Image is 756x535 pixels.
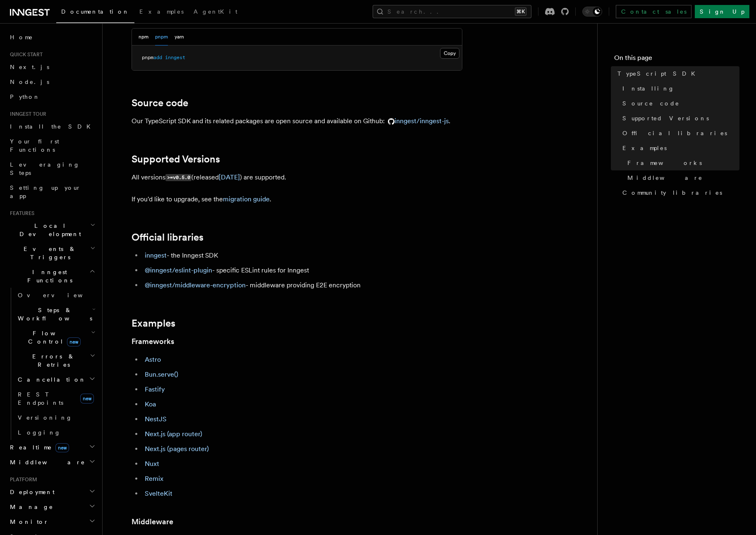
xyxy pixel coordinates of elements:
[7,222,90,238] span: Local Development
[7,218,97,241] button: Local Development
[139,8,184,15] span: Examples
[622,144,667,152] span: Examples
[10,184,81,199] span: Setting up your app
[223,195,270,203] a: migration guide
[145,490,172,497] a: SvelteKit
[132,232,203,243] a: Official libraries
[18,429,61,436] span: Logging
[622,189,722,197] span: Community libraries
[7,74,97,89] a: Node.js
[145,400,156,408] a: Koa
[132,318,175,329] a: Examples
[14,326,97,349] button: Flow Controlnew
[7,503,53,511] span: Manage
[617,69,700,78] span: TypeScript SDK
[14,425,97,440] a: Logging
[622,84,675,93] span: Installing
[18,391,63,406] span: REST Endpoints
[155,29,168,45] button: pnpm
[440,48,459,59] button: Copy
[7,89,97,104] a: Python
[175,29,184,45] button: yarn
[165,55,185,60] span: inngest
[219,173,240,181] a: [DATE]
[7,60,97,74] a: Next.js
[7,210,34,217] span: Features
[10,93,40,100] span: Python
[14,349,97,372] button: Errors & Retries
[153,55,162,60] span: add
[194,8,237,15] span: AgentKit
[582,7,602,17] button: Toggle dark mode
[80,394,94,404] span: new
[619,141,739,155] a: Examples
[145,460,159,468] a: Nuxt
[132,336,174,347] a: Frameworks
[7,440,97,455] button: Realtimenew
[624,155,739,170] a: Frameworks
[7,443,69,451] span: Realtime
[7,499,97,514] button: Manage
[142,265,462,276] li: - specific ESLint rules for Inngest
[10,33,33,41] span: Home
[385,117,449,125] a: inngest/inngest-js
[7,476,37,483] span: Platform
[695,5,749,18] a: Sign Up
[145,445,209,453] a: Next.js (pages router)
[619,96,739,111] a: Source code
[10,138,59,153] span: Your first Functions
[627,159,702,167] span: Frameworks
[7,458,85,466] span: Middleware
[134,2,189,22] a: Examples
[56,2,134,23] a: Documentation
[10,161,80,176] span: Leveraging Steps
[10,123,96,130] span: Install the SDK
[67,337,81,346] span: new
[132,97,188,109] a: Source code
[142,55,153,60] span: pnpm
[7,245,90,261] span: Events & Triggers
[145,370,178,378] a: Bun.serve()
[614,53,739,66] h4: On this page
[619,111,739,126] a: Supported Versions
[132,516,173,528] a: Middleware
[622,99,679,107] span: Source code
[145,266,212,274] a: @inngest/eslint-plugin
[616,5,691,18] a: Contact sales
[7,30,97,45] a: Home
[614,66,739,81] a: TypeScript SDK
[14,352,90,369] span: Errors & Retries
[14,375,86,384] span: Cancellation
[132,193,462,205] p: If you'd like to upgrade, see the .
[619,126,739,141] a: Official libraries
[139,29,148,45] button: npm
[10,79,49,85] span: Node.js
[373,5,531,18] button: Search...⌘K
[619,81,739,96] a: Installing
[622,114,709,122] span: Supported Versions
[132,153,220,165] a: Supported Versions
[7,180,97,203] a: Setting up your app
[10,64,49,70] span: Next.js
[142,250,462,261] li: - the Inngest SDK
[145,385,165,393] a: Fastify
[7,51,43,58] span: Quick start
[7,288,97,440] div: Inngest Functions
[515,7,526,16] kbd: ⌘K
[14,372,97,387] button: Cancellation
[14,410,97,425] a: Versioning
[18,414,72,421] span: Versioning
[61,8,129,15] span: Documentation
[7,134,97,157] a: Your first Functions
[189,2,242,22] a: AgentKit
[7,119,97,134] a: Install the SDK
[7,518,49,526] span: Monitor
[619,185,739,200] a: Community libraries
[145,475,163,482] a: Remix
[14,288,97,303] a: Overview
[132,115,462,127] p: Our TypeScript SDK and its related packages are open source and available on Github: .
[14,303,97,326] button: Steps & Workflows
[7,111,46,117] span: Inngest tour
[18,292,103,299] span: Overview
[7,514,97,529] button: Monitor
